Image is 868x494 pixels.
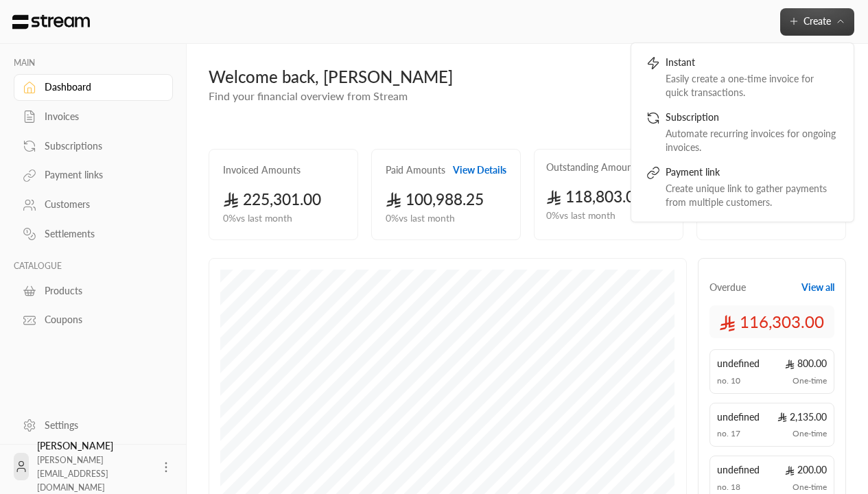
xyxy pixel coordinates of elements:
span: One-time [793,375,827,386]
span: 116,303.00 [719,311,824,333]
span: 0 % vs last month [546,209,615,223]
a: Subscriptions [14,132,173,159]
span: 2,135.00 [777,410,827,424]
p: CATALOGUE [14,261,173,272]
a: Customers [14,191,173,218]
a: Settlements [14,221,173,248]
div: Subscriptions [45,139,156,153]
button: View Details [453,163,506,177]
a: Products [14,277,173,304]
a: Dashboard [14,74,173,101]
span: Find your financial overview from Stream [209,89,408,102]
span: One-time [793,482,827,493]
a: Coupons [14,307,173,333]
span: Create [804,15,831,27]
span: One-time [793,428,827,439]
div: Payment link [666,165,838,182]
span: 800.00 [785,357,827,370]
h2: Outstanding Amounts [546,161,640,174]
span: no. 18 [717,482,740,493]
a: SubscriptionAutomate recurring invoices for ongoing invoices. [640,105,845,160]
span: undefined [717,463,760,477]
div: [PERSON_NAME] [37,439,151,494]
a: Payment links [14,162,173,189]
div: Create unique link to gather payments from multiple customers. [666,182,838,209]
img: Logo [11,14,91,30]
span: 0 % vs last month [386,211,455,226]
p: MAIN [14,58,173,69]
div: Payment links [45,168,156,182]
div: Products [45,284,156,298]
div: Dashboard [45,80,156,94]
div: Customers [45,198,156,211]
span: 100,988.25 [386,190,484,209]
button: View all [801,281,834,294]
span: undefined [717,357,760,370]
div: Settings [45,419,156,432]
span: 0 % vs last month [223,211,292,226]
button: Create [780,8,854,36]
div: Easily create a one-time invoice for quick transactions. [666,72,838,99]
span: 200.00 [785,463,827,477]
div: Automate recurring invoices for ongoing invoices. [666,127,838,154]
div: Settlements [45,227,156,241]
a: Payment linkCreate unique link to gather payments from multiple customers. [640,160,845,215]
span: undefined [717,410,760,424]
span: [PERSON_NAME][EMAIL_ADDRESS][DOMAIN_NAME] [37,455,108,493]
span: no. 10 [717,375,740,386]
span: 225,301.00 [223,190,321,209]
h2: Paid Amounts [386,163,445,177]
div: Welcome back, [PERSON_NAME] [209,66,846,88]
div: Instant [666,56,838,72]
a: Settings [14,412,173,438]
h2: Invoiced Amounts [223,163,301,177]
a: Invoices [14,104,173,130]
span: 118,803.00 [546,187,644,206]
a: InstantEasily create a one-time invoice for quick transactions. [640,50,845,105]
div: Subscription [666,110,838,127]
div: Coupons [45,313,156,327]
div: Invoices [45,110,156,123]
span: Overdue [709,281,746,294]
span: no. 17 [717,428,740,439]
